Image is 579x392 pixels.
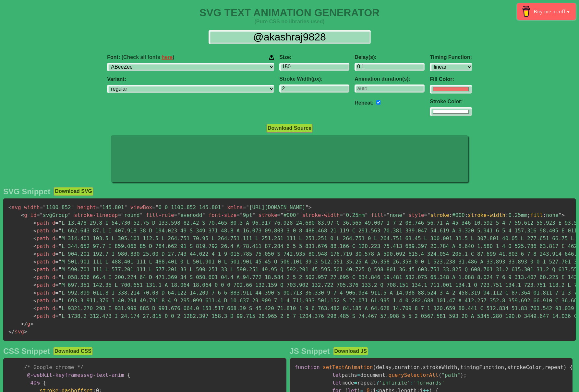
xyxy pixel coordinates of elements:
[33,313,37,319] span: <
[52,228,55,234] span: d
[570,364,573,370] span: {
[55,259,59,265] span: =
[420,364,423,370] span: ,
[52,251,55,257] span: d
[58,259,62,265] span: "
[24,204,40,210] span: width
[410,380,414,386] span: :
[27,372,124,378] span: svg-text-anim
[392,364,395,370] span: ,
[40,204,43,210] span: =
[43,204,46,210] span: "
[96,204,99,210] span: =
[58,297,62,304] span: "
[243,204,308,210] span: [URL][DOMAIN_NAME]
[221,204,224,210] span: "
[55,235,59,241] span: =
[118,212,143,218] span: round
[430,212,559,218] span: #000 0.25mm none
[8,204,21,210] span: svg
[323,364,373,370] span: setTextAnimation
[58,274,62,280] span: "
[279,54,349,60] label: Size:
[21,212,27,218] span: g
[52,282,55,288] span: d
[402,212,405,218] span: "
[280,212,283,218] span: "
[52,297,55,304] span: d
[365,212,368,218] span: "
[33,274,49,280] span: path
[140,212,143,218] span: "
[517,3,576,20] a: Buy me a coffee
[457,364,460,370] span: ,
[8,329,24,335] span: svg
[424,212,430,218] span: ="
[99,204,102,210] span: "
[33,243,37,249] span: <
[279,63,349,71] input: 100
[37,212,40,218] span: =
[27,372,83,378] span: @-webkit-keyframes
[33,282,37,288] span: <
[236,212,255,218] span: 9pt
[373,364,376,370] span: (
[58,266,62,273] span: "
[355,76,425,82] label: Animation duration(s):
[332,380,342,386] span: let
[55,313,59,319] span: =
[33,305,49,311] span: path
[58,251,62,257] span: "
[52,274,55,280] span: d
[308,204,312,210] span: >
[68,212,71,218] span: "
[379,380,410,386] span: 'infinite'
[302,212,340,218] span: stroke-width
[55,220,59,226] span: =
[376,100,380,105] input: auto
[21,212,24,218] span: <
[52,305,55,311] span: d
[246,204,249,210] span: "
[243,204,246,210] span: =
[266,124,313,132] button: Download Source
[236,212,240,218] span: =
[354,380,357,386] span: =
[107,54,174,60] span: Font:
[383,212,387,218] span: =
[124,204,127,210] span: "
[177,212,180,218] span: "
[296,212,299,218] span: "
[355,54,425,60] label: Delay(s):
[58,282,62,288] span: "
[305,204,308,210] span: "
[53,347,93,355] button: Download CSS
[269,54,274,60] img: Upload your font
[561,212,565,218] span: >
[55,266,59,273] span: =
[52,290,55,296] span: d
[279,84,349,93] input: 2px
[33,235,37,241] span: <
[449,212,452,218] span: :
[355,63,425,71] input: 0.1s
[355,100,374,106] label: Repeat:
[290,347,330,356] h2: JS Snippet
[55,282,59,288] span: =
[371,212,384,218] span: fill
[58,313,62,319] span: "
[33,259,49,265] span: path
[174,212,205,218] span: evenodd
[389,372,439,378] span: querySelectorAll
[563,364,567,370] span: )
[33,290,37,296] span: <
[3,187,50,196] h2: SVG Snippet
[37,212,71,218] span: svgGroup
[505,212,509,218] span: :
[55,274,59,280] span: =
[277,212,299,218] span: #000
[408,212,424,218] span: style
[530,212,543,218] span: fill
[33,313,49,319] span: path
[127,372,130,378] span: {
